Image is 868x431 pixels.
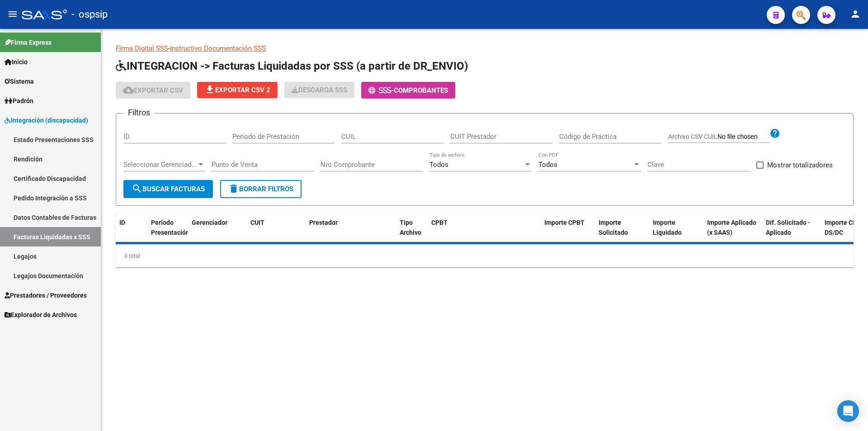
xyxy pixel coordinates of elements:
[123,180,213,198] button: Buscar Facturas
[762,213,821,253] datatable-header-cell: Dif. Solicitado - Aplicado
[250,219,264,226] span: CUIT
[247,213,306,253] datatable-header-cell: CUIT
[123,161,197,169] span: Seleccionar Gerenciador
[71,5,108,24] span: - ospsip
[309,219,338,226] span: Prestador
[707,219,756,237] span: Importe Aplicado (x SAAS)
[116,82,190,99] button: Exportar CSV
[123,86,183,95] span: Exportar CSV
[204,86,270,94] span: Exportar CSV 2
[429,161,448,169] span: Todos
[668,133,717,140] span: Archivo CSV CUIL
[7,9,18,19] mat-icon: menu
[119,219,125,226] span: ID
[284,82,354,98] button: Descarga SSS
[769,128,780,139] mat-icon: help
[220,180,302,198] button: Borrar Filtros
[544,219,585,226] span: Importe CPBT
[116,43,854,53] p: -
[116,60,468,72] span: INTEGRACION -> Facturas Liquidadas por SSS (a partir de DR_ENVIO)
[151,219,189,237] span: Período Presentación
[5,310,77,320] span: Explorador de Archivos
[123,106,155,119] h3: Filtros
[595,213,649,253] datatable-header-cell: Importe Solicitado
[5,290,87,300] span: Prestadores / Proveedores
[428,213,541,253] datatable-header-cell: CPBT
[703,213,762,253] datatable-header-cell: Importe Aplicado (x SAAS)
[837,400,859,422] div: Open Intercom Messenger
[5,96,33,106] span: Padrón
[292,86,347,94] span: Descarga SSS
[306,213,396,253] datatable-header-cell: Prestador
[197,82,278,98] button: Exportar CSV 2
[538,161,557,169] span: Todos
[116,213,147,253] datatable-header-cell: ID
[766,219,811,237] span: Dif. Solicitado - Aplicado
[170,44,266,52] a: Instructivo Documentación SSS
[228,185,293,193] span: Borrar Filtros
[5,76,34,86] span: Sistema
[767,160,833,171] span: Mostrar totalizadores
[653,219,682,237] span: Importe Liquidado
[850,9,861,19] mat-icon: person
[228,183,239,194] mat-icon: delete
[147,213,188,253] datatable-header-cell: Período Presentación
[116,44,168,52] a: Firma Digital SSS
[361,82,455,99] button: -Comprobantes
[649,213,703,253] datatable-header-cell: Importe Liquidado
[5,57,28,67] span: Inicio
[825,219,865,237] span: Importe CPBT DS/DC
[368,86,394,95] span: -
[5,115,88,125] span: Integración (discapacidad)
[5,38,52,47] span: Firma Express
[116,245,854,267] div: 0 total
[132,185,205,193] span: Buscar Facturas
[541,213,595,253] datatable-header-cell: Importe CPBT
[132,183,142,194] mat-icon: search
[123,85,134,95] mat-icon: cloud_download
[204,84,215,95] mat-icon: file_download
[396,213,428,253] datatable-header-cell: Tipo Archivo
[400,219,421,237] span: Tipo Archivo
[192,219,227,226] span: Gerenciador
[431,219,448,226] span: CPBT
[284,82,354,99] app-download-masive: Descarga masiva de comprobantes (adjuntos)
[188,213,247,253] datatable-header-cell: Gerenciador
[717,133,769,141] input: Archivo CSV CUIL
[599,219,628,237] span: Importe Solicitado
[394,86,448,95] span: Comprobantes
